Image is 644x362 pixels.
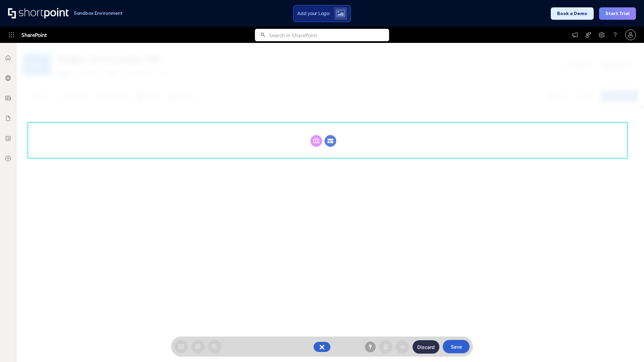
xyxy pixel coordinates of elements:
span: SharePoint [21,27,47,43]
button: Start Trial [599,7,636,20]
input: Search in SharePoint [269,29,389,41]
span: Add your Logo: [297,10,330,16]
button: Discard [413,340,439,354]
button: Save [443,340,470,353]
h1: Sandbox Environment [74,11,123,15]
img: Upload logo [336,10,345,17]
button: Book a Demo [551,7,594,20]
iframe: Chat Widget [610,330,644,362]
